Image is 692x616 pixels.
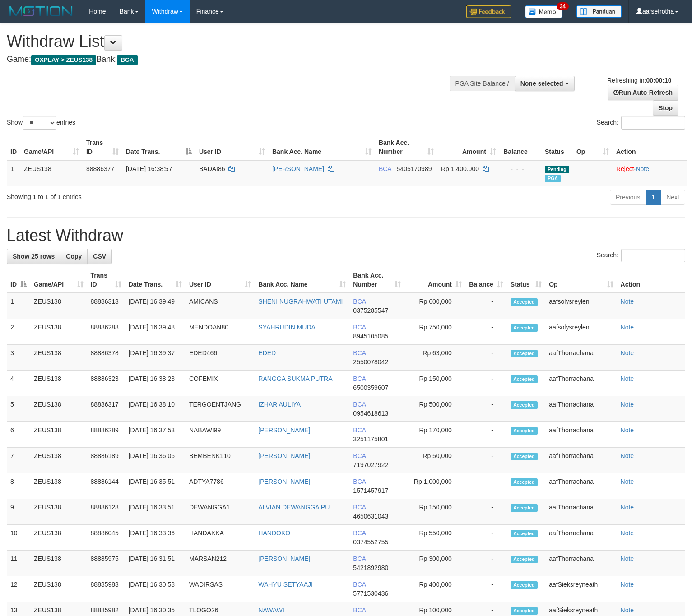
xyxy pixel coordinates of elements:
a: IZHAR AULIYA [258,401,301,408]
span: BCA [117,55,137,65]
td: Rp 600,000 [404,293,465,319]
span: OXPLAY > ZEUS138 [31,55,96,65]
a: Next [660,190,685,205]
span: Accepted [511,350,538,357]
span: BCA [353,607,366,614]
a: Note [621,581,634,588]
span: Accepted [511,504,538,512]
td: MARSAN212 [186,551,255,576]
a: SYAHRUDIN MUDA [258,324,316,331]
span: BCA [353,401,366,408]
td: ZEUS138 [30,396,87,422]
td: aafThorrachana [545,422,617,448]
span: BCA [353,426,366,434]
th: Balance: activate to sort column ascending [465,267,507,293]
td: aafsolysreylen [545,319,617,345]
td: Rp 50,000 [404,448,465,473]
td: 2 [7,319,30,345]
span: Accepted [511,375,538,383]
th: ID: activate to sort column descending [7,267,30,293]
span: Copy 0375285547 to clipboard [353,307,388,314]
span: BCA [353,375,366,382]
td: - [465,448,507,473]
td: 88885983 [87,576,125,602]
a: CSV [87,249,112,264]
td: ZEUS138 [30,448,87,473]
img: panduan.png [576,5,622,18]
th: Date Trans.: activate to sort column ascending [125,267,186,293]
a: Note [621,324,634,331]
td: 1 [7,293,30,319]
span: Copy 0374552755 to clipboard [353,538,388,546]
td: Rp 300,000 [404,551,465,576]
th: Bank Acc. Number: activate to sort column ascending [375,134,437,160]
span: Copy 5405170989 to clipboard [397,165,432,172]
td: ADTYA7786 [186,473,255,499]
td: - [465,345,507,371]
a: [PERSON_NAME] [258,426,310,434]
td: 88886045 [87,525,125,551]
th: Trans ID: activate to sort column ascending [87,267,125,293]
span: [DATE] 16:38:57 [126,165,172,172]
label: Search: [597,249,685,262]
td: ZEUS138 [30,345,87,371]
a: Reject [616,165,634,172]
span: BCA [353,529,366,537]
div: Showing 1 to 1 of 1 entries [7,189,282,201]
td: 88886128 [87,499,125,525]
span: Accepted [511,607,538,615]
a: Note [621,529,634,537]
td: aafThorrachana [545,499,617,525]
a: NAWAWI [258,607,284,614]
td: NABAWI99 [186,422,255,448]
span: Accepted [511,401,538,409]
td: 12 [7,576,30,602]
td: DEWANGGA1 [186,499,255,525]
span: Accepted [511,556,538,563]
span: BCA [353,349,366,357]
span: Accepted [511,581,538,589]
td: aafThorrachana [545,371,617,396]
a: Note [621,375,634,382]
td: Rp 150,000 [404,499,465,525]
a: [PERSON_NAME] [258,452,310,459]
span: Copy 8945105085 to clipboard [353,333,388,340]
td: [DATE] 16:38:23 [125,371,186,396]
div: PGA Site Balance / [450,76,515,91]
a: Stop [653,100,678,116]
h1: Withdraw List [7,32,452,51]
select: Showentries [23,116,56,130]
td: WADIRSAS [186,576,255,602]
td: Rp 63,000 [404,345,465,371]
span: BCA [353,324,366,331]
td: [DATE] 16:33:36 [125,525,186,551]
th: Action [617,267,685,293]
span: BADAI86 [199,165,225,172]
td: ZEUS138 [20,160,83,186]
span: BCA [353,298,366,305]
span: CSV [93,253,106,260]
a: WAHYU SETYAAJI [258,581,313,588]
td: [DATE] 16:30:58 [125,576,186,602]
a: Show 25 rows [7,249,60,264]
span: BCA [353,504,366,511]
td: - [465,371,507,396]
span: Copy 1571457917 to clipboard [353,487,388,494]
th: User ID: activate to sort column ascending [195,134,269,160]
td: Rp 170,000 [404,422,465,448]
a: Note [621,555,634,562]
span: 88886377 [86,165,114,172]
a: [PERSON_NAME] [258,478,310,485]
span: BCA [353,581,366,588]
a: RANGGA SUKMA PUTRA [258,375,332,382]
span: Show 25 rows [13,253,55,260]
a: Note [621,401,634,408]
a: Note [621,478,634,485]
td: Rp 1,000,000 [404,473,465,499]
a: Note [621,349,634,357]
td: aafThorrachana [545,448,617,473]
td: [DATE] 16:39:37 [125,345,186,371]
th: Amount: activate to sort column ascending [404,267,465,293]
span: Copy 3251175801 to clipboard [353,435,388,443]
td: AMICANS [186,293,255,319]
